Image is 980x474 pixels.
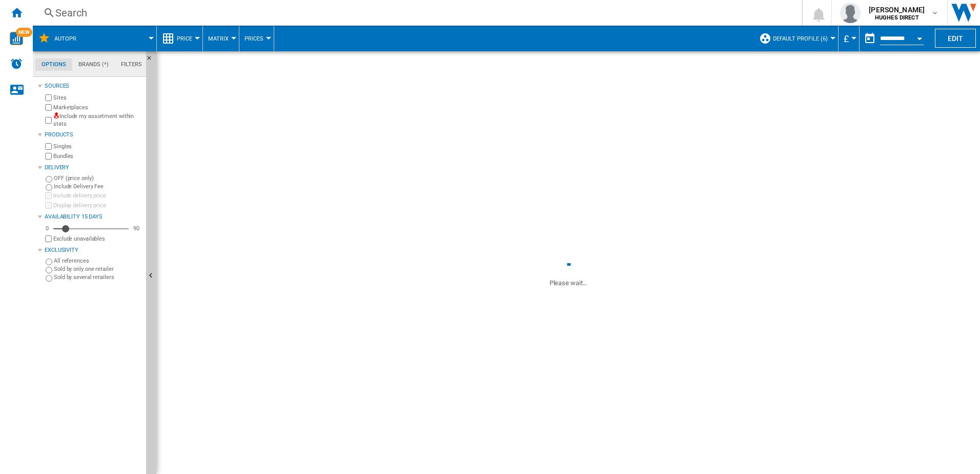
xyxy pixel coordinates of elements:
input: Include delivery price [45,192,52,199]
md-menu: Currency [839,26,860,51]
input: Display delivery price [45,202,52,209]
div: Default profile (6) [759,26,833,51]
input: Sites [45,94,52,101]
button: Open calendar [910,28,929,46]
button: Edit [935,29,976,48]
ng-transclude: Please wait... [549,279,587,287]
div: Delivery [45,164,142,172]
md-tab-item: Brands (*) [72,58,115,71]
div: Products [45,131,142,139]
button: Prices [244,26,269,51]
button: £ [844,26,854,51]
img: wise-card.svg [10,32,23,45]
md-slider: Availability [53,224,129,234]
input: All references [46,259,52,265]
label: Sold by only one retailer [54,265,142,273]
label: All references [54,257,142,265]
span: Matrix [208,35,229,42]
input: Marketplaces [45,104,52,111]
label: Display delivery price [53,202,142,209]
label: Exclude unavailables [53,235,142,243]
label: Sold by several retailers [54,273,142,281]
input: Sold by only one retailer [46,267,52,273]
button: Hide [146,51,158,70]
label: Include Delivery Fee [54,183,142,190]
span: NEW [16,28,32,37]
button: Matrix [208,26,234,51]
label: OFF (price only) [54,174,142,182]
label: Bundles [53,152,142,160]
span: Default profile (6) [773,35,828,42]
input: Singles [45,143,52,150]
input: Sold by several retailers [46,275,52,282]
input: Display delivery price [45,235,52,242]
input: Include Delivery Fee [46,184,52,191]
label: Include my assortment within stats [53,112,142,128]
span: Prices [244,35,263,42]
b: HUGHES DIRECT [875,14,919,21]
button: Default profile (6) [773,26,833,51]
span: Price [177,35,192,42]
button: AUTOPR [54,26,87,51]
label: Singles [53,143,142,150]
div: 90 [131,225,142,232]
div: Exclusivity [45,246,142,254]
span: [PERSON_NAME] [869,5,925,15]
button: Price [177,26,197,51]
label: Sites [53,94,142,102]
input: Include my assortment within stats [45,114,52,127]
img: alerts-logo.svg [10,57,23,70]
div: Price [162,26,197,51]
div: Sources [45,82,142,90]
img: profile.jpg [840,3,861,23]
md-tab-item: Filters [115,58,148,71]
input: OFF (price only) [46,176,52,183]
input: Bundles [45,153,52,160]
label: Marketplaces [53,104,142,111]
img: mysite-not-bg-18x18.png [53,112,59,118]
span: £ [844,33,849,44]
button: md-calendar [860,28,880,49]
div: Availability 15 Days [45,213,142,221]
div: 0 [43,225,51,232]
div: AUTOPR [38,26,151,51]
md-tab-item: Options [35,58,72,71]
label: Include delivery price [53,192,142,200]
div: Search [55,6,775,20]
span: AUTOPR [54,35,76,42]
